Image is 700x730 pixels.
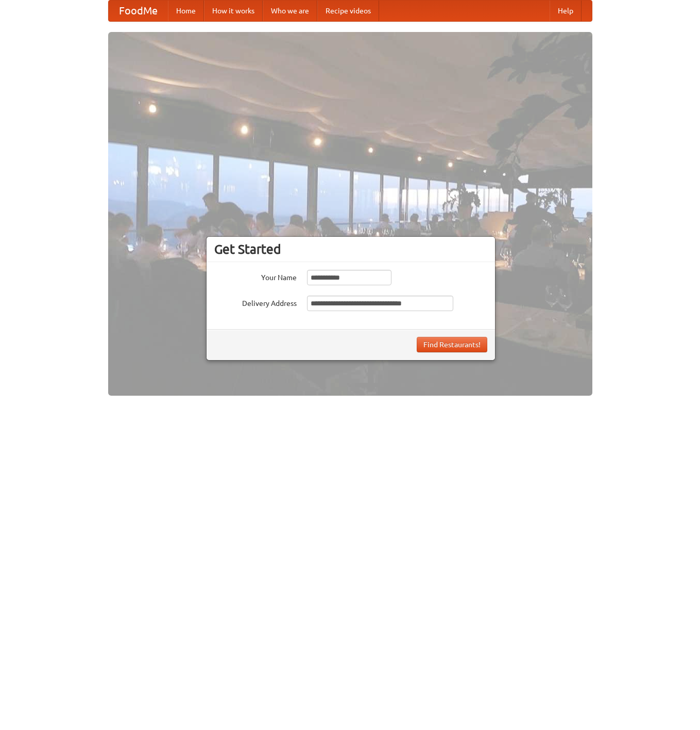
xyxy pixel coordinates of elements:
button: Find Restaurants! [417,337,487,352]
label: Delivery Address [214,296,297,309]
label: Your Name [214,270,297,283]
a: Recipe videos [317,1,379,21]
a: FoodMe [109,1,168,21]
a: Home [168,1,204,21]
a: Help [550,1,582,21]
a: Who we are [263,1,317,21]
h3: Get Started [214,241,487,257]
a: How it works [204,1,263,21]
